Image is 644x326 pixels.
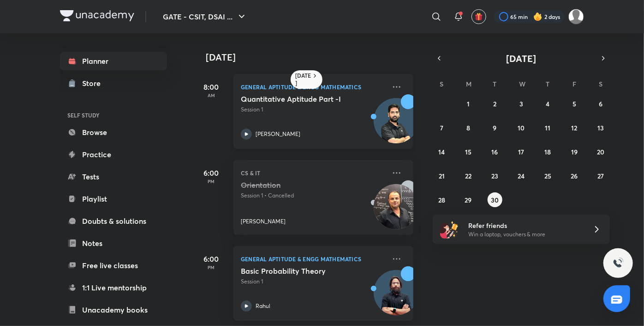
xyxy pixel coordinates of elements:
[491,196,499,204] abbr: September 30, 2025
[468,221,582,230] h6: Refer friends
[374,275,418,320] img: Avatar
[461,120,476,135] button: September 8, 2025
[572,99,576,108] abbr: September 5, 2025
[518,172,525,180] abbr: September 24, 2025
[488,120,502,135] button: September 9, 2025
[241,105,386,114] p: Session 1
[60,234,167,252] a: Notes
[465,148,471,156] abbr: September 15, 2025
[545,123,550,132] abbr: September 11, 2025
[514,96,529,111] button: September 3, 2025
[241,277,386,286] p: Session 1
[241,180,356,190] h5: Orientation
[567,96,582,111] button: September 5, 2025
[241,81,386,92] p: General Aptitude & Engg Mathematics
[439,148,445,156] abbr: September 14, 2025
[599,99,602,108] abbr: September 6, 2025
[193,178,230,184] p: PM
[60,74,167,92] a: Store
[60,145,167,164] a: Practice
[468,230,582,239] p: Win a laptop, vouchers & more
[597,172,604,180] abbr: September 27, 2025
[507,52,537,65] span: [DATE]
[518,123,525,132] abbr: September 10, 2025
[193,92,230,98] p: AM
[597,123,604,132] abbr: September 13, 2025
[461,96,476,111] button: September 1, 2025
[540,144,555,159] button: September 18, 2025
[488,96,502,111] button: September 2, 2025
[241,167,386,178] p: CS & IT
[193,253,230,264] h5: 6:00
[435,120,449,135] button: September 7, 2025
[488,192,502,207] button: September 30, 2025
[567,168,582,183] button: September 26, 2025
[295,72,311,87] h6: [DATE]
[493,99,496,108] abbr: September 2, 2025
[439,172,445,180] abbr: September 21, 2025
[256,302,270,310] p: Rahul
[514,120,529,135] button: September 10, 2025
[613,258,624,269] img: ttu
[241,217,286,226] p: [PERSON_NAME]
[540,120,555,135] button: September 11, 2025
[493,80,497,88] abbr: Tuesday
[519,80,525,88] abbr: Wednesday
[544,172,551,180] abbr: September 25, 2025
[471,9,486,24] button: avatar
[60,10,134,21] img: Company Logo
[597,148,604,156] abbr: September 20, 2025
[593,96,608,111] button: September 6, 2025
[60,301,167,319] a: Unacademy books
[571,172,578,180] abbr: September 26, 2025
[438,196,445,204] abbr: September 28, 2025
[519,99,523,108] abbr: September 3, 2025
[435,144,449,159] button: September 14, 2025
[593,168,608,183] button: September 27, 2025
[241,191,386,200] p: Session 1 • Cancelled
[488,168,502,183] button: September 23, 2025
[533,12,543,21] img: streak
[571,148,578,156] abbr: September 19, 2025
[60,107,167,123] h6: SELF STUDY
[193,167,230,178] h5: 6:00
[446,52,597,65] button: [DATE]
[567,120,582,135] button: September 12, 2025
[514,168,529,183] button: September 24, 2025
[466,123,470,132] abbr: September 8, 2025
[571,123,577,132] abbr: September 12, 2025
[540,168,555,183] button: September 25, 2025
[514,144,529,159] button: September 17, 2025
[256,130,300,138] p: [PERSON_NAME]
[60,256,167,275] a: Free live classes
[60,52,167,70] a: Planner
[546,80,549,88] abbr: Thursday
[193,81,230,92] h5: 8:00
[440,220,459,239] img: referral
[544,148,551,156] abbr: September 18, 2025
[60,167,167,186] a: Tests
[492,148,498,156] abbr: September 16, 2025
[60,212,167,230] a: Doubts & solutions
[518,148,524,156] abbr: September 17, 2025
[82,78,106,89] div: Store
[241,94,356,104] h5: Quantitative Aptitude Part -I
[467,99,470,108] abbr: September 1, 2025
[241,253,386,264] p: General Aptitude & Engg Mathematics
[440,80,444,88] abbr: Sunday
[593,120,608,135] button: September 13, 2025
[374,103,418,148] img: Avatar
[466,80,471,88] abbr: Monday
[206,52,423,63] h4: [DATE]
[60,10,134,24] a: Company Logo
[567,144,582,159] button: September 19, 2025
[461,192,476,207] button: September 29, 2025
[193,264,230,270] p: PM
[599,80,602,88] abbr: Saturday
[241,266,356,276] h5: Basic Probability Theory
[465,172,471,180] abbr: September 22, 2025
[435,168,449,183] button: September 21, 2025
[540,96,555,111] button: September 4, 2025
[488,144,502,159] button: September 16, 2025
[493,123,497,132] abbr: September 9, 2025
